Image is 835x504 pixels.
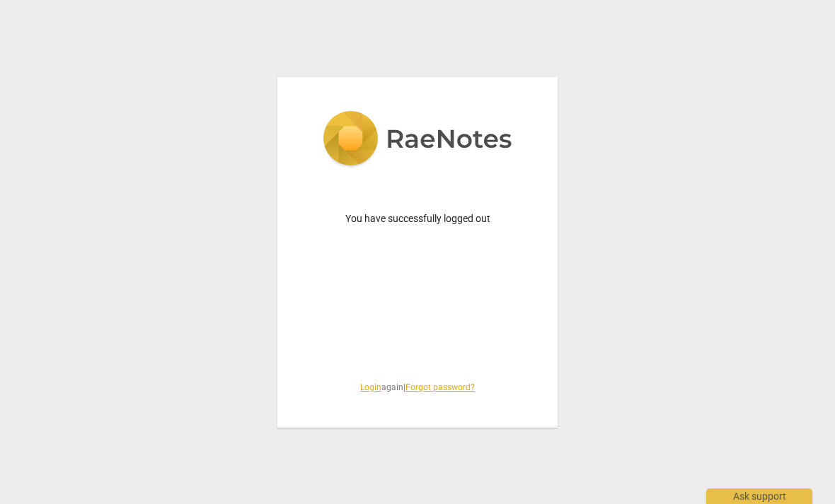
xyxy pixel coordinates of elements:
span: again | [311,382,524,394]
img: 5ac2273c67554f335776073100b6d88f.svg [323,111,512,169]
div: Ask support [706,488,812,504]
p: You have successfully logged out [311,211,524,226]
a: Forgot password? [405,382,475,392]
a: Login [360,382,381,392]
